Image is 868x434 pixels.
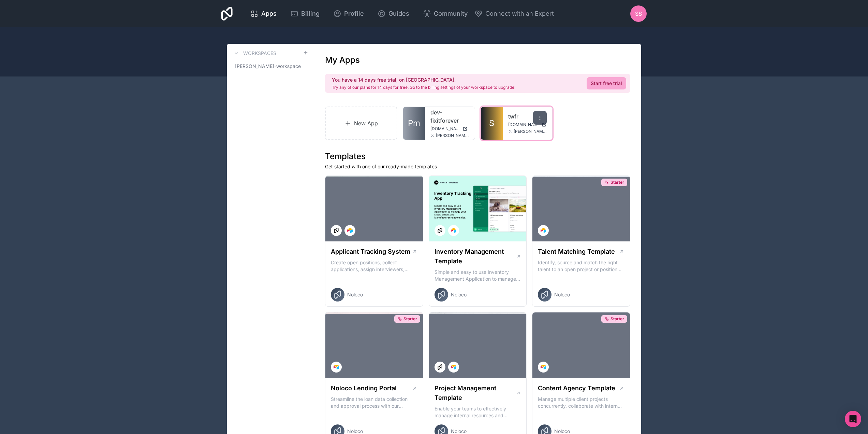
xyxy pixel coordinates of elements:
[331,247,410,256] h1: Applicant Tracking System
[408,118,420,129] span: Pm
[451,228,456,233] img: Airtable Logo
[845,411,861,427] div: Open Intercom Messenger
[235,63,301,70] span: [PERSON_NAME]-workspace
[434,9,468,18] span: Community
[325,55,360,66] h1: My Apps
[489,118,494,129] span: S
[481,107,503,140] a: S
[334,364,339,370] img: Airtable Logo
[388,9,409,18] span: Guides
[403,316,417,322] span: Starter
[331,259,417,273] p: Create open positions, collect applications, assign interviewers, centralise candidate feedback a...
[332,85,515,90] p: Try any of our plans for 14 days for free. Go to the billing settings of your workspace to upgrade!
[430,108,469,125] a: dev-fixitforever
[285,6,325,21] a: Billing
[508,122,539,127] span: [DOMAIN_NAME]
[610,180,624,185] span: Starter
[514,129,547,134] span: [PERSON_NAME][EMAIL_ADDRESS][DOMAIN_NAME]
[485,9,554,18] span: Connect with an Expert
[328,6,369,21] a: Profile
[436,133,469,138] span: [PERSON_NAME][EMAIL_ADDRESS][PERSON_NAME][DOMAIN_NAME]
[325,151,630,162] h1: Templates
[587,77,626,89] a: Start free trial
[372,6,415,21] a: Guides
[243,50,276,57] h3: Workspaces
[344,9,364,18] span: Profile
[538,396,624,409] p: Manage multiple client projects concurrently, collaborate with internal and external stakeholders...
[474,9,554,18] button: Connect with an Expert
[508,122,547,127] a: [DOMAIN_NAME]
[301,9,320,18] span: Billing
[347,228,353,233] img: Airtable Logo
[541,228,546,233] img: Airtable Logo
[451,291,467,298] span: Noloco
[347,291,363,298] span: Noloco
[403,107,425,140] a: Pm
[435,269,521,282] p: Simple and easy to use Inventory Management Application to manage your stock, orders and Manufact...
[508,112,547,121] a: twfr
[232,60,308,72] a: [PERSON_NAME]-workspace
[325,107,397,140] a: New App
[538,259,624,273] p: Identify, source and match the right talent to an open project or position with our Talent Matchi...
[261,9,277,18] span: Apps
[538,383,615,393] h1: Content Agency Template
[331,383,397,393] h1: Noloco Lending Portal
[610,316,624,322] span: Starter
[435,247,516,266] h1: Inventory Management Template
[332,76,515,83] h2: You have a 14 days free trial, on [GEOGRAPHIC_DATA].
[430,126,469,131] a: [DOMAIN_NAME]
[430,126,460,131] span: [DOMAIN_NAME]
[417,6,473,21] a: Community
[435,383,516,403] h1: Project Management Template
[538,247,615,256] h1: Talent Matching Template
[554,291,570,298] span: Noloco
[232,49,276,57] a: Workspaces
[541,364,546,370] img: Airtable Logo
[245,6,282,21] a: Apps
[331,396,417,409] p: Streamline the loan data collection and approval process with our Lending Portal template.
[635,10,642,18] span: SS
[451,364,456,370] img: Airtable Logo
[435,405,521,419] p: Enable your teams to effectively manage internal resources and execute client projects on time.
[325,163,630,170] p: Get started with one of our ready-made templates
